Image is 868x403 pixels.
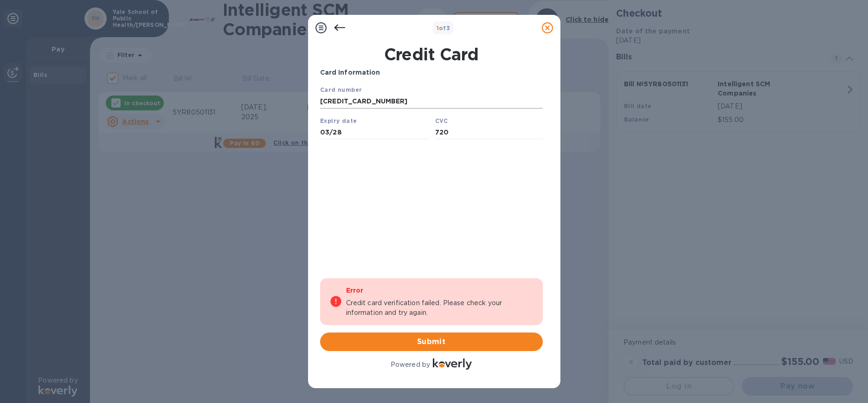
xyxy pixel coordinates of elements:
button: Submit [320,333,543,351]
h1: Credit Card [316,45,547,64]
span: Submit [328,336,535,347]
b: Card Information [320,69,380,76]
img: Logo [433,358,472,370]
p: Credit card verification failed. Please check your information and try again. [346,298,534,318]
iframe: Your browser does not support iframes [320,85,543,140]
b: Error [346,287,364,294]
b: of 3 [437,25,450,32]
span: 1 [437,25,439,32]
p: Powered by [391,360,430,370]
